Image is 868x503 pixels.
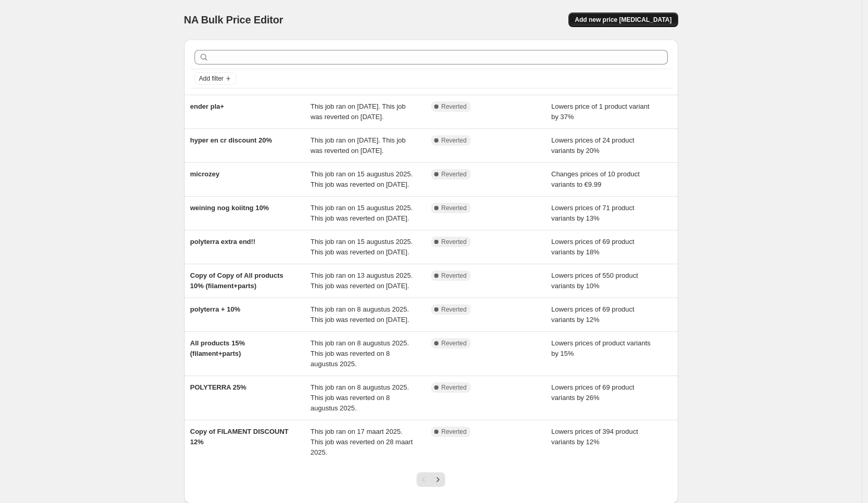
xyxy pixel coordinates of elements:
span: Reverted [442,170,467,178]
button: Next [431,472,445,487]
span: Add new price [MEDICAL_DATA] [575,16,671,24]
span: Lowers prices of product variants by 15% [551,339,651,357]
span: Reverted [442,204,467,212]
span: ender pla+ [190,102,224,110]
span: Lowers price of 1 product variant by 37% [551,102,650,121]
nav: Pagination [417,472,445,487]
span: polyterra + 10% [190,305,240,313]
span: This job ran on [DATE]. This job was reverted on [DATE]. [310,102,406,121]
span: This job ran on 8 augustus 2025. This job was reverted on 8 augustus 2025. [310,383,409,412]
span: This job ran on 8 augustus 2025. This job was reverted on 8 augustus 2025. [310,339,409,368]
span: This job ran on [DATE]. This job was reverted on [DATE]. [310,136,406,154]
span: polyterra extra end!! [190,238,256,246]
span: Lowers prices of 550 product variants by 10% [551,272,638,290]
span: This job ran on 15 augustus 2025. This job was reverted on [DATE]. [310,170,413,188]
button: Add new price [MEDICAL_DATA] [568,12,678,27]
span: Reverted [442,383,467,392]
span: This job ran on 15 augustus 2025. This job was reverted on [DATE]. [310,204,413,222]
span: Reverted [442,305,467,314]
span: Lowers prices of 69 product variants by 18% [551,238,634,256]
span: Lowers prices of 69 product variants by 12% [551,305,634,324]
span: Reverted [442,339,467,347]
span: Reverted [442,428,467,436]
span: NA Bulk Price Editor [184,14,283,25]
span: Add filter [199,74,224,83]
span: Reverted [442,136,467,145]
span: weining nog koiitng 10% [190,204,269,212]
span: Reverted [442,272,467,280]
span: hyper en cr discount 20% [190,136,273,144]
span: This job ran on 13 augustus 2025. This job was reverted on [DATE]. [310,272,413,290]
span: Lowers prices of 71 product variants by 13% [551,204,634,222]
span: Lowers prices of 69 product variants by 26% [551,383,634,402]
span: Reverted [442,102,467,111]
span: microzey [190,170,219,178]
span: This job ran on 17 maart 2025. This job was reverted on 28 maart 2025. [310,428,413,456]
span: Copy of FILAMENT DISCOUNT 12% [190,428,289,446]
span: Lowers prices of 24 product variants by 20% [551,136,634,154]
span: Reverted [442,238,467,246]
button: Add filter [195,72,236,85]
span: This job ran on 15 augustus 2025. This job was reverted on [DATE]. [310,238,413,256]
span: Copy of Copy of All products 10% (filament+parts) [190,272,283,290]
span: Lowers prices of 394 product variants by 12% [551,428,638,446]
span: POLYTERRA 25% [190,383,247,391]
span: All products 15% (filament+parts) [190,339,245,357]
span: This job ran on 8 augustus 2025. This job was reverted on [DATE]. [310,305,409,324]
span: Changes prices of 10 product variants to €9.99 [551,170,640,188]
